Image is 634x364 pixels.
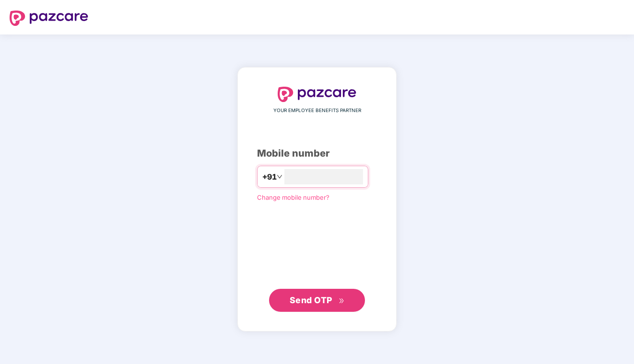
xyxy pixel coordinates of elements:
[339,298,345,304] span: double-right
[262,171,277,183] span: +91
[10,11,88,26] img: logo
[257,193,329,201] a: Change mobile number?
[273,107,361,114] span: YOUR EMPLOYEE BENEFITS PARTNER
[277,174,282,180] span: down
[278,87,356,102] img: logo
[269,289,365,312] button: Send OTPdouble-right
[257,146,377,161] div: Mobile number
[290,295,332,305] span: Send OTP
